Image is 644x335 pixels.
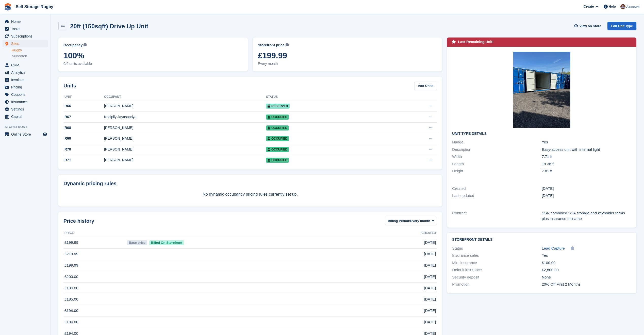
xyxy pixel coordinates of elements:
div: Kodipily Jayasooriya [104,114,266,120]
span: 0/6 units available [63,61,243,66]
img: Amanda Orton [620,4,625,9]
a: menu [3,106,48,113]
td: £199.99 [63,237,126,248]
span: Occupied [266,136,289,141]
div: 7.81 ft [542,168,631,174]
a: Rugby [12,48,48,53]
div: Yes [542,253,631,258]
img: IMG_0232.jpeg [513,52,570,128]
div: [PERSON_NAME] [104,103,266,109]
img: icon-info-grey-7440780725fd019a000dd9b08b2336e03edf1995a4989e88bcd33f0948082b44.svg [286,43,289,46]
div: £100.00 [542,260,631,266]
span: Invoices [11,76,42,83]
td: £185.00 [63,294,126,305]
div: [PERSON_NAME] [104,147,266,152]
span: [DATE] [424,240,436,246]
a: menu [3,98,48,105]
img: icon-info-grey-7440780725fd019a000dd9b08b2336e03edf1995a4989e88bcd33f0948082b44.svg [84,43,87,46]
h2: Unit Type details [452,132,631,136]
a: View on Store [574,22,603,30]
span: [DATE] [424,274,436,280]
div: 19.36 ft [542,161,631,167]
div: Yes [542,139,631,145]
span: £199.99 [258,51,437,60]
button: Billing Period: Every month [385,217,437,225]
span: [DATE] [424,263,436,268]
div: [PERSON_NAME] [104,136,266,141]
td: £194.00 [63,305,126,317]
div: [DATE] [542,193,631,199]
a: Add Units [414,82,437,90]
span: Lead Capture [542,246,565,250]
td: £219.99 [63,248,126,260]
div: Promotion [452,282,542,287]
td: £194.00 [63,283,126,294]
div: R67 [63,114,104,120]
a: menu [3,91,48,98]
th: Unit [63,93,104,101]
span: Settings [11,106,42,113]
span: [DATE] [424,319,436,325]
span: 100% [63,51,243,60]
span: Base price [127,240,147,245]
div: Status [452,246,542,251]
div: R71 [63,157,104,163]
div: Nudge [452,139,542,145]
a: menu [3,18,48,25]
span: Tasks [11,25,42,32]
div: Contract [452,210,542,222]
span: Storefront price [258,43,285,48]
span: Reserved [266,104,290,109]
div: Length [452,161,542,167]
div: Min. insurance [452,260,542,266]
div: [PERSON_NAME] [104,157,266,163]
span: Occupied [266,147,289,152]
span: Every month [410,218,430,224]
span: Billing Period: [388,218,410,224]
span: Account [626,4,639,9]
th: Status [266,93,384,101]
div: SSR combined SSA storage and keyholder terms plus insurance fullname [542,210,631,222]
span: Occupied [266,158,289,163]
span: CRM [11,62,42,69]
span: Capital [11,113,42,120]
div: Height [452,168,542,174]
div: Created [452,186,542,192]
span: [DATE] [424,296,436,302]
span: Online Store [11,131,42,138]
a: menu [3,40,48,47]
p: No dynamic occupancy pricing rules currently set up. [63,191,437,197]
a: Nuneaton [12,54,48,59]
div: Dynamic pricing rules [63,180,437,187]
a: menu [3,69,48,76]
span: Sites [11,40,42,47]
a: menu [3,131,48,138]
span: Every month [258,61,437,66]
span: Price history [63,217,94,225]
span: Created [421,231,436,235]
a: menu [3,113,48,120]
span: Occupancy [63,43,82,48]
span: View on Store [580,24,601,29]
th: Occupant [104,93,266,101]
span: [DATE] [424,251,436,257]
span: Help [609,4,616,9]
div: R70 [63,147,104,152]
span: Occupied [266,115,289,120]
td: £184.00 [63,317,126,328]
div: None [542,274,631,280]
div: Last Remaining Unit! [458,39,493,45]
div: [DATE] [542,186,631,192]
span: Insurance [11,98,42,105]
span: Analytics [11,69,42,76]
a: Preview store [42,131,48,137]
td: £199.99 [63,260,126,271]
h2: 20ft (150sqft) Drive Up Unit [70,23,148,30]
div: 7.71 ft [542,154,631,160]
span: Billed On Storefront [149,240,184,245]
div: R69 [63,136,104,141]
span: [DATE] [424,308,436,314]
span: Create [584,4,594,9]
span: Coupons [11,91,42,98]
div: Width [452,154,542,160]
